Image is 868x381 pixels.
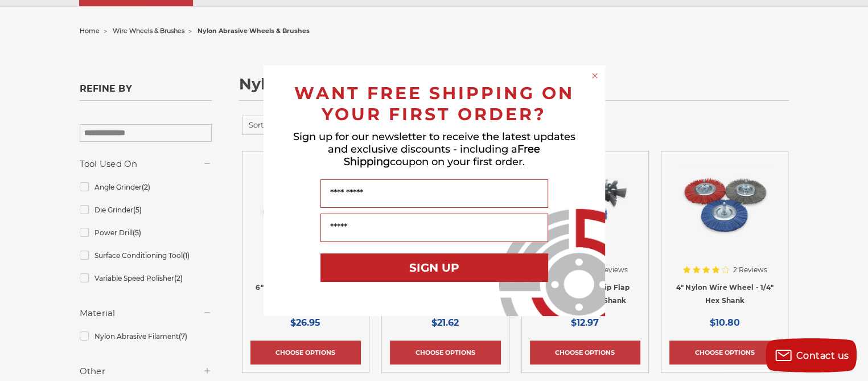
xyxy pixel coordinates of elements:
span: WANT FREE SHIPPING ON YOUR FIRST ORDER? [294,83,574,125]
span: Contact us [796,350,849,361]
span: Sign up for our newsletter to receive the latest updates and exclusive discounts - including a co... [293,130,575,168]
span: Free Shipping [344,143,541,168]
button: SIGN UP [320,253,548,282]
button: Contact us [766,338,857,372]
button: Close dialog [589,70,600,81]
